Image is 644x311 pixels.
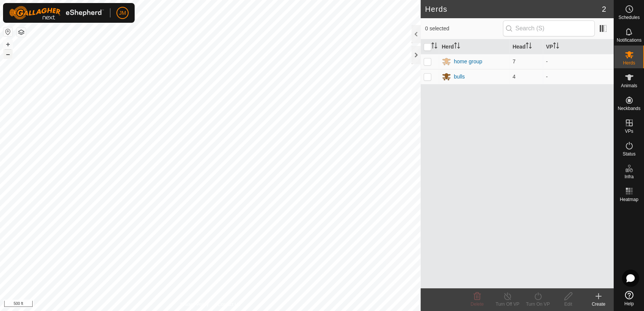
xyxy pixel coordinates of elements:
div: bulls [454,73,465,81]
div: home group [454,58,482,66]
span: 7 [512,58,515,64]
div: Edit [553,301,583,308]
h2: Herds [425,5,602,14]
td: - [543,69,614,84]
span: Schedules [618,15,639,20]
span: VPs [625,129,633,134]
span: Help [624,302,634,306]
span: Infra [624,174,633,179]
span: Delete [471,302,484,307]
span: 2 [602,3,606,15]
p-sorticon: Activate to sort [526,44,532,50]
button: + [3,40,13,49]
span: Notifications [617,38,641,42]
th: VP [543,39,614,54]
span: 4 [512,74,515,80]
span: Animals [621,83,637,88]
p-sorticon: Activate to sort [454,44,460,50]
span: Neckbands [617,106,640,111]
p-sorticon: Activate to sort [553,44,559,50]
div: Turn On VP [523,301,553,308]
span: Herds [623,61,635,65]
span: Status [622,152,635,156]
a: Help [614,288,644,309]
div: Turn Off VP [492,301,523,308]
span: JM [119,9,126,17]
th: Herd [439,39,510,54]
td: - [543,54,614,69]
a: Contact Us [218,301,240,308]
div: Create [583,301,614,308]
a: Privacy Policy [180,301,209,308]
button: Map Layers [17,28,26,37]
span: 0 selected [425,25,503,33]
button: Reset Map [3,27,13,36]
button: – [3,50,13,59]
p-sorticon: Activate to sort [431,44,437,50]
img: Gallagher Logo [9,6,104,20]
span: Heatmap [620,197,638,202]
input: Search (S) [503,20,595,36]
th: Head [509,39,543,54]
